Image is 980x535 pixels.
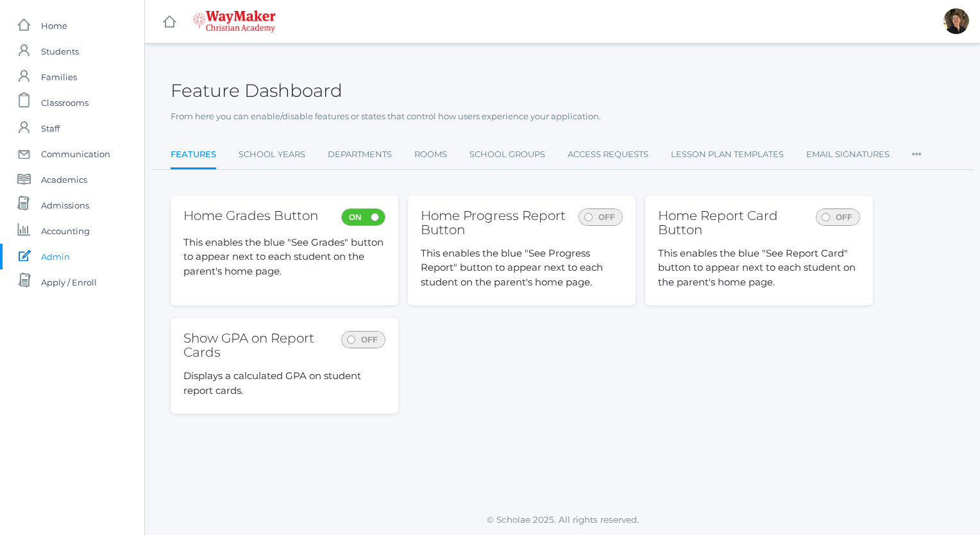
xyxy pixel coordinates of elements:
[658,208,816,237] h2: Home Report Card Button
[145,513,980,526] p: © Scholae 2025. All rights reserved.
[183,235,385,279] p: This enables the blue "See Grades" button to appear next to each student on the parent's home page.
[658,246,860,290] p: This enables the blue "See Report Card" button to appear next to each student on the parent's hom...
[41,192,89,218] span: Admissions
[671,142,784,167] a: Lesson Plan Templates
[41,167,87,192] span: Academics
[41,115,60,141] span: Staff
[41,218,90,244] span: Accounting
[41,141,110,167] span: Communication
[806,142,890,167] a: Email Signatures
[41,38,79,64] span: Students
[421,246,623,290] p: This enables the blue "See Progress Report" button to appear next to each student on the parent's...
[414,142,447,167] a: Rooms
[183,208,318,226] h2: Home Grades Button
[171,142,216,169] a: Features
[41,13,67,38] span: Home
[193,10,276,33] img: 4_waymaker-logo-stack-white.png
[41,269,97,295] span: Apply / Enroll
[239,142,305,167] a: School Years
[171,110,954,123] p: From here you can enable/disable features or states that control how users experience your applic...
[41,90,89,115] span: Classrooms
[568,142,648,167] a: Access Requests
[328,142,392,167] a: Departments
[421,208,579,237] h2: Home Progress Report Button
[183,331,341,359] h2: Show GPA on Report Cards
[171,81,342,101] h2: Feature Dashboard
[469,142,545,167] a: School Groups
[183,369,385,398] p: Displays a calculated GPA on student report cards.
[41,244,70,269] span: Admin
[943,8,969,34] div: Dianna Renz
[41,64,77,90] span: Families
